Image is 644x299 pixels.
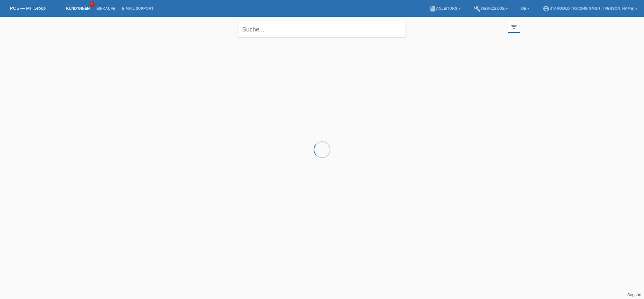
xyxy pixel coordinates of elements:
a: buildWerkzeuge ▾ [471,6,511,10]
a: POS — MF Group [10,6,46,11]
a: Support [627,293,641,297]
a: E-Mail Support [119,6,157,10]
a: Einkäufe [93,6,118,10]
i: filter_list [510,23,518,30]
a: bookAnleitung ▾ [426,6,464,10]
a: Kund*innen [63,6,93,10]
input: Suche... [238,22,406,38]
i: build [474,5,481,12]
a: DE ▾ [518,6,533,10]
i: account_circle [543,5,549,12]
a: account_circleStargold Trading GmbH - [PERSON_NAME] ▾ [539,6,641,10]
i: book [429,5,436,12]
span: 9 [90,2,95,7]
